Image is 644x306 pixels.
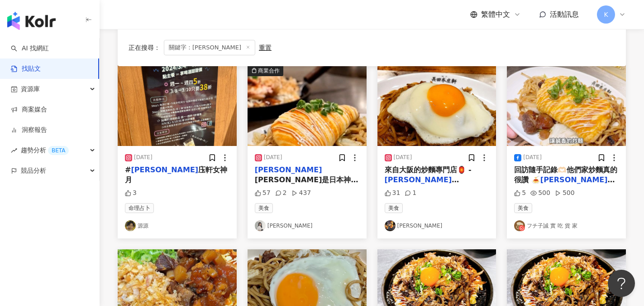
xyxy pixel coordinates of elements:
span: 美食 [385,203,403,213]
span: 命理占卜 [125,203,154,213]
img: post-image [507,65,626,146]
span: # [125,165,131,174]
mark: [PERSON_NAME] [255,165,322,174]
div: 重置 [259,44,272,51]
div: 437 [291,189,311,198]
mark: [PERSON_NAME] [385,175,459,184]
span: 活動訊息 [550,10,579,19]
span: 美食 [514,203,532,213]
span: [PERSON_NAME]是日本神戶炒麵鐵板燒的品牌，Google 評價高達4.8顆星，口碑非常好。主打使用自家製麵條，呈現正宗神戶炒麵風味。 [255,175,358,225]
mark: [PERSON_NAME] [540,175,615,184]
span: 趨勢分析 [21,140,69,160]
img: KOL Avatar [385,220,396,231]
div: 1 [405,189,416,198]
a: KOL Avatar[PERSON_NAME] [255,220,359,231]
div: 2 [275,189,287,198]
div: BETA [48,146,69,155]
span: 來自大阪的炒麵專門店🏮 - [385,165,472,174]
img: KOL Avatar [125,220,136,231]
a: 找貼文 [11,64,41,73]
iframe: Help Scout Beacon - Open [608,270,635,297]
div: [DATE] [394,154,412,161]
img: logo [7,12,56,30]
span: 正在搜尋 ： [129,44,160,51]
a: KOL Avatar[PERSON_NAME] [385,220,489,231]
div: 商業合作 [258,66,280,75]
img: post-image [248,65,367,146]
a: 洞察報告 [11,126,47,135]
span: 關鍵字：[PERSON_NAME] [164,40,255,55]
div: 5 [514,189,526,198]
span: 美食 [255,203,273,213]
img: KOL Avatar [514,220,525,231]
a: searchAI 找網紅 [11,44,49,53]
span: 競品分析 [21,160,46,181]
mark: [PERSON_NAME] [131,165,198,174]
span: 回訪隨手記錄🫶🏻他們家炒麵真的很讚 🍝 [514,165,617,184]
span: K [604,10,608,19]
div: [DATE] [264,154,282,161]
div: [DATE] [134,154,153,161]
img: post-image [118,65,237,146]
img: post-image [377,65,496,146]
div: 3 [125,189,137,198]
div: 57 [255,189,271,198]
div: 31 [385,189,401,198]
div: 500 [530,189,550,198]
span: 庒軒女神月 [125,165,227,184]
a: 商案媒合 [11,105,47,114]
a: KOL Avatar源源 [125,220,229,231]
span: 繁體中文 [481,10,510,19]
div: [DATE] [523,154,542,161]
button: 商業合作 [248,65,367,146]
a: KOL Avatarフチ子誠 實 吃 貨 家 [514,220,619,231]
span: 資源庫 [21,79,40,99]
div: 500 [555,189,575,198]
img: KOL Avatar [255,220,266,231]
span: rise [11,147,17,154]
